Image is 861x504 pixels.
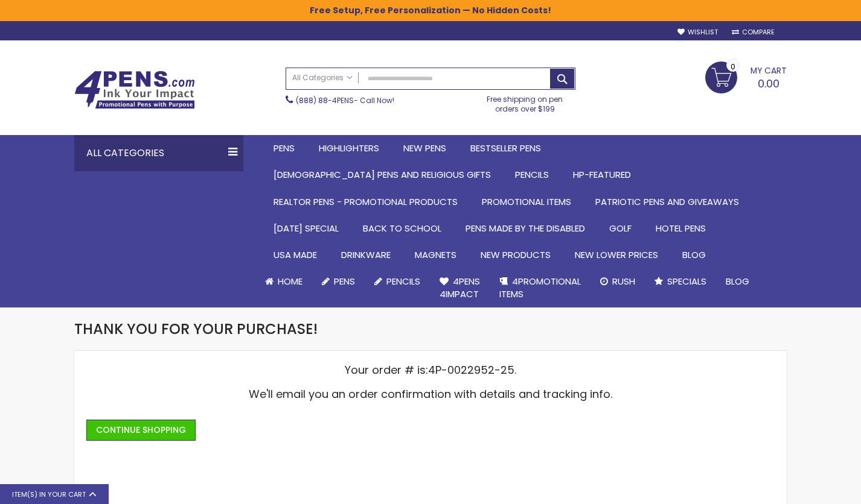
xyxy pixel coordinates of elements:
[716,268,759,295] a: Blog
[274,142,295,154] span: Pens
[261,189,470,215] a: Realtor Pens - Promotional Products
[341,248,391,261] span: Drinkware
[363,222,441,235] span: Back To School
[319,142,379,154] span: Highlighters
[312,268,365,295] a: Pens
[482,195,571,208] span: Promotional Items
[645,268,716,295] a: Specials
[667,275,706,288] span: Specials
[595,195,739,208] span: Patriotic Pens and Giveaways
[583,189,751,215] a: Patriotic Pens and Giveaways
[307,135,391,162] a: Highlighters
[575,248,658,261] span: New Lower Prices
[286,68,359,88] a: All Categories
[515,168,549,181] span: Pencils
[726,275,749,288] span: Blog
[296,95,354,106] a: (888) 88-4PENS
[415,248,456,261] span: Magnets
[74,319,318,339] span: Thank you for your purchase!
[386,275,420,288] span: Pencils
[365,268,430,295] a: Pencils
[274,195,458,208] span: Realtor Pens - Promotional Products
[440,275,480,300] span: 4Pens 4impact
[74,71,195,109] img: 4Pens Custom Pens and Promotional Products
[573,168,631,181] span: hp-featured
[274,222,339,235] span: [DATE] Special
[430,268,490,307] a: 4Pens4impact
[561,162,643,188] a: hp-featured
[274,168,491,181] span: [DEMOGRAPHIC_DATA] Pens and Religious Gifts
[86,387,775,402] p: We'll email you an order confirmation with details and tracking info.
[563,242,670,268] a: New Lower Prices
[86,420,196,441] a: Continue Shopping
[470,142,541,154] span: Bestseller Pens
[670,242,718,268] a: Blog
[677,28,718,37] a: Wishlist
[458,135,553,162] a: Bestseller Pens
[597,215,644,242] a: Golf
[261,215,351,242] a: [DATE] Special
[261,162,503,188] a: [DEMOGRAPHIC_DATA] Pens and Religious Gifts
[453,215,597,242] a: Pens Made By The disabled
[391,135,458,162] a: New Pens
[292,73,353,83] span: All Categories
[329,242,403,268] a: Drinkware
[255,268,312,295] a: Home
[296,95,394,106] span: - Call Now!
[334,275,355,288] span: Pens
[503,162,561,188] a: Pencils
[403,242,469,268] a: Magnets
[261,135,307,162] a: Pens
[591,268,645,295] a: Rush
[466,222,585,235] span: Pens Made By The disabled
[705,61,787,92] a: 0.00 0
[403,142,446,154] span: New Pens
[261,242,329,268] a: USA Made
[644,215,718,242] a: Hotel Pens​
[609,222,632,235] span: Golf
[351,215,453,242] a: Back To School
[481,248,551,261] span: New Products
[428,362,514,377] span: 4P-0022952-25
[758,76,779,91] span: 0.00
[732,28,775,37] a: Compare
[469,242,563,268] a: New Products
[96,424,186,436] span: Continue Shopping
[475,90,576,114] div: Free shipping on pen orders over $199
[499,275,581,300] span: 4PROMOTIONAL ITEMS
[470,189,583,215] a: Promotional Items
[682,248,706,261] span: Blog
[612,275,635,288] span: Rush
[278,275,302,288] span: Home
[656,222,706,235] span: Hotel Pens​
[74,135,243,171] div: All Categories
[86,363,775,377] p: Your order # is: .
[490,268,591,307] a: 4PROMOTIONALITEMS
[731,61,735,72] span: 0
[274,248,317,261] span: USA Made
